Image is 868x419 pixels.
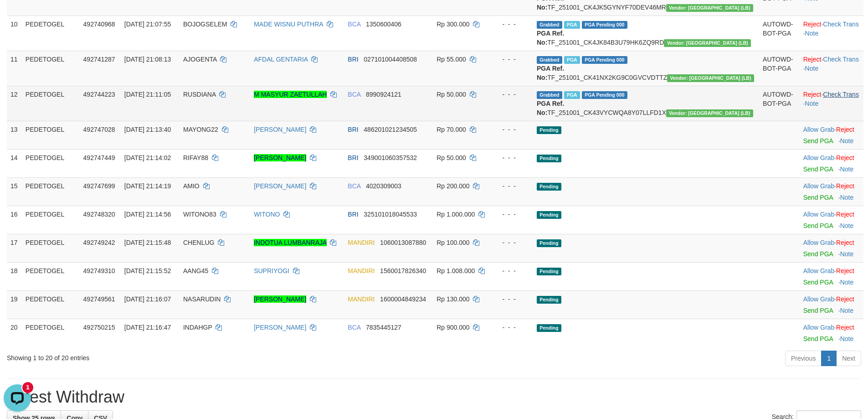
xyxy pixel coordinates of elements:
div: - - - [493,153,529,162]
span: Rp 130.000 [437,295,469,303]
span: · [803,267,836,274]
td: PEDETOGEL [22,86,80,121]
a: Allow Grab [803,182,834,190]
span: 492747449 [83,154,115,161]
td: 17 [7,234,22,262]
a: Send PGA [803,137,833,145]
a: Previous [785,351,822,366]
span: PGA Pending [582,56,627,64]
span: 492748320 [83,211,115,218]
span: Grabbed [537,91,562,99]
span: [DATE] 21:07:55 [124,21,171,28]
span: Copy 7835445127 to clipboard [366,324,401,331]
a: Check Trans [823,21,859,28]
span: Copy 027101004408508 to clipboard [364,56,417,63]
span: PGA Pending [582,91,627,99]
span: 492747028 [83,126,115,133]
span: Rp 200.000 [437,182,469,190]
span: INDAHGP [183,324,212,331]
td: PEDETOGEL [22,319,80,347]
span: Pending [537,268,561,275]
span: 492749242 [83,239,115,246]
a: Note [840,222,854,229]
span: Vendor URL: https://dashboard.q2checkout.com/secure [667,74,754,82]
span: [DATE] 21:16:47 [124,324,171,331]
span: [DATE] 21:14:19 [124,182,171,190]
a: Reject [803,21,822,28]
span: BOJOGSELEM [183,21,227,28]
a: Note [840,166,854,173]
a: Next [836,351,861,366]
span: Pending [537,155,561,162]
span: Pending [537,239,561,247]
span: MANDIRI [348,239,375,246]
td: 13 [7,121,22,149]
a: [PERSON_NAME] [254,126,306,133]
a: Allow Grab [803,295,834,303]
button: Open LiveChat chat widget [4,4,31,31]
span: Pending [537,211,561,219]
a: Send PGA [803,250,833,258]
div: - - - [493,181,529,191]
span: Copy 349001060357532 to clipboard [364,154,417,161]
span: BRI [348,154,358,161]
a: WITONO [254,211,280,218]
td: 18 [7,262,22,290]
span: Rp 300.000 [437,21,469,28]
span: Vendor URL: https://dashboard.q2checkout.com/secure [666,109,753,117]
span: [DATE] 21:15:48 [124,239,171,246]
a: M MASYUR ZAETULLAH [254,91,327,98]
td: PEDETOGEL [22,51,80,86]
a: INDOTUA LUMBANRAJA [254,239,326,246]
span: WITONO83 [183,211,216,218]
a: Reject [836,154,854,161]
a: Allow Grab [803,324,834,331]
td: TF_251001_CK4JK84B3U79HK6ZQ9RD [533,16,759,51]
div: - - - [493,210,529,219]
span: Copy 4020309003 to clipboard [366,182,401,190]
td: 19 [7,290,22,319]
div: - - - [493,238,529,247]
span: BCA [348,182,360,190]
div: - - - [493,323,529,332]
td: · [800,149,863,177]
td: · · [800,86,863,121]
a: Send PGA [803,307,833,314]
td: 15 [7,177,22,206]
span: BCA [348,21,360,28]
a: Allow Grab [803,267,834,274]
div: - - - [493,295,529,304]
a: Note [840,250,854,258]
a: Allow Grab [803,126,834,133]
td: 20 [7,319,22,347]
td: · [800,177,863,206]
div: - - - [493,20,529,29]
td: · · [800,51,863,86]
td: PEDETOGEL [22,149,80,177]
a: Note [840,194,854,201]
a: Check Trans [823,56,859,63]
span: BRI [348,56,358,63]
span: Grabbed [537,56,562,64]
td: PEDETOGEL [22,121,80,149]
span: Grabbed [537,21,562,29]
td: 11 [7,51,22,86]
div: - - - [493,266,529,275]
a: [PERSON_NAME] [254,182,306,190]
span: Rp 100.000 [437,239,469,246]
span: AJOGENTA [183,56,217,63]
span: Rp 1.008.000 [437,267,475,274]
td: PEDETOGEL [22,206,80,234]
td: PEDETOGEL [22,177,80,206]
td: PEDETOGEL [22,290,80,319]
span: [DATE] 21:11:05 [124,91,171,98]
td: · [800,262,863,290]
a: Allow Grab [803,239,834,246]
a: Reject [836,182,854,190]
span: 492740968 [83,21,115,28]
span: 492749561 [83,295,115,303]
a: Reject [836,126,854,133]
td: PEDETOGEL [22,234,80,262]
span: AANG45 [183,267,208,274]
span: Copy 1600004849234 to clipboard [380,295,426,303]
